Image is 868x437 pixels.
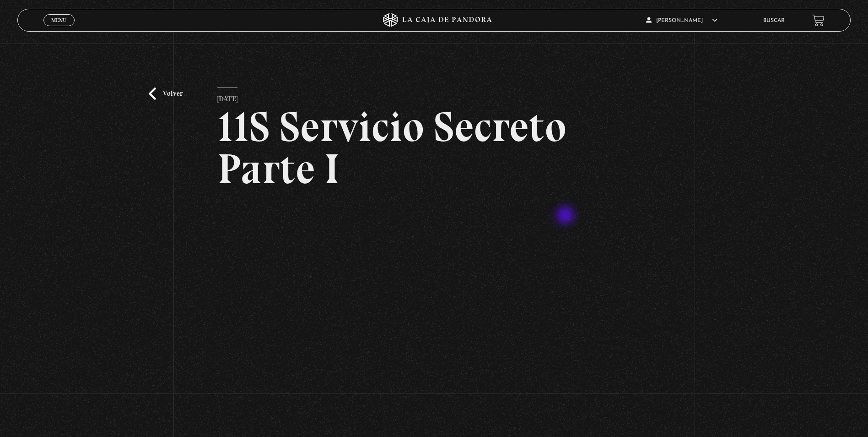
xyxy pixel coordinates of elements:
[51,17,66,23] span: Menu
[217,106,651,190] h2: 11S Servicio Secreto Parte I
[646,18,717,23] span: [PERSON_NAME]
[812,14,825,27] a: View your shopping cart
[149,87,183,100] a: Volver
[49,25,70,32] span: Cerrar
[217,87,237,106] p: [DATE]
[763,18,785,23] a: Buscar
